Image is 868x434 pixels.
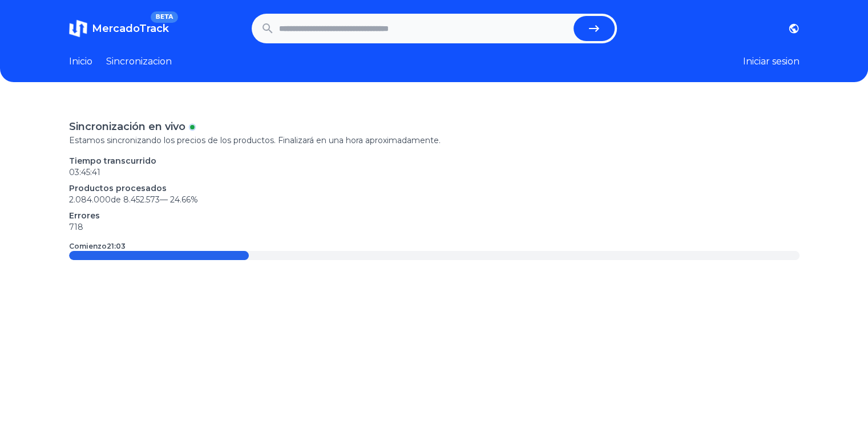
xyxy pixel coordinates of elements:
p: Estamos sincronizando los precios de los productos. Finalizará en una hora aproximadamente. [69,135,800,146]
p: Comienzo [69,242,126,251]
p: Tiempo transcurrido [69,155,800,167]
time: 03:45:41 [69,167,100,177]
a: Inicio [69,55,92,68]
img: MercadoTrack [69,19,87,38]
span: 24.66 % [170,194,198,205]
p: Productos procesados [69,182,800,194]
p: 2.084.000 de 8.452.573 — [69,194,800,205]
span: BETA [151,11,177,23]
button: Iniciar sesion [743,55,800,68]
p: Errores [69,210,800,221]
a: MercadoTrackBETA [69,19,169,38]
p: Sincronización en vivo [69,119,185,135]
span: MercadoTrack [92,22,169,35]
a: Sincronizacion [106,55,172,68]
time: 21:03 [107,242,126,250]
p: 718 [69,221,800,233]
